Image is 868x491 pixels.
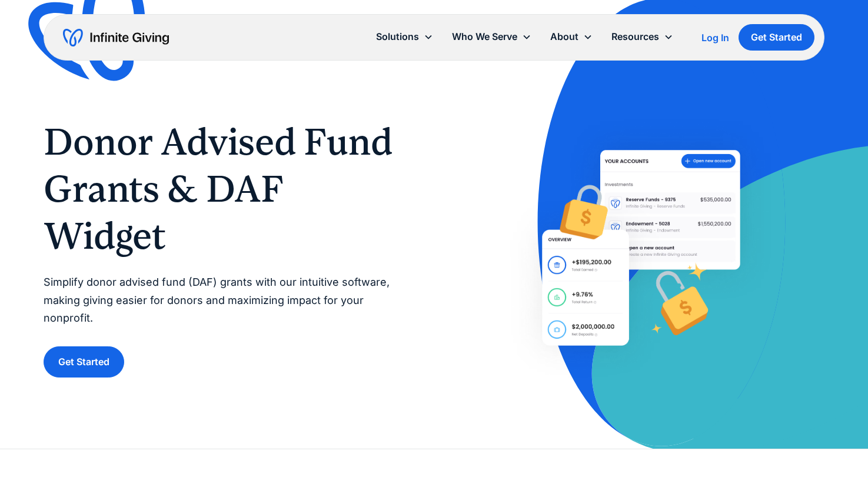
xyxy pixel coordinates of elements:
div: Resources [602,24,683,49]
a: home [63,28,169,47]
div: Resources [611,29,659,45]
p: Simplify donor advised fund (DAF) grants with our intuitive software, making giving easier for do... [44,273,411,328]
div: Who We Serve [443,24,541,49]
div: Solutions [376,29,419,45]
a: Get Started [739,24,814,51]
div: Who We Serve [452,29,517,45]
div: Solutions [367,24,443,49]
a: Log In [701,31,729,45]
div: About [550,29,578,45]
a: Get Started [44,346,124,378]
h1: Donor Advised Fund Grants & DAF Widget [44,118,411,259]
div: Log In [701,33,729,42]
img: Help donors easily give DAF grants to your nonprofit with Infinite Giving’s Donor Advised Fund so... [505,113,777,383]
div: About [541,24,602,49]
